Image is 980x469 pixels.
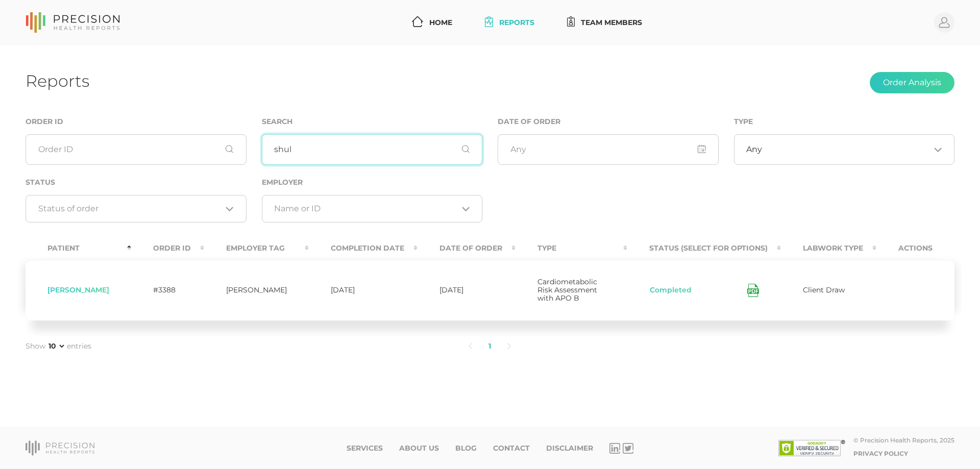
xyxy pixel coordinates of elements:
div: © Precision Health Reports, 2025 [853,436,954,444]
input: Search for option [274,204,458,214]
input: Any [498,134,719,165]
a: Services [347,444,383,453]
label: Show entries [26,341,91,352]
span: Client Draw [803,285,845,294]
td: #3388 [131,260,204,320]
span: [PERSON_NAME] [47,285,109,294]
input: Search for option [38,204,222,214]
h1: Reports [26,71,89,91]
a: Disclaimer [546,444,593,453]
th: Status (Select for Options) : activate to sort column ascending [627,237,781,260]
div: Search for option [734,134,955,165]
th: Type : activate to sort column ascending [516,237,627,260]
a: Reports [481,13,538,32]
input: Search for option [762,144,930,155]
th: Labwork Type : activate to sort column ascending [781,237,876,260]
th: Order ID : activate to sort column ascending [131,237,204,260]
select: Showentries [46,341,66,351]
label: Search [262,117,292,126]
th: Employer Tag : activate to sort column ascending [204,237,309,260]
img: SSL site seal - click to verify [778,440,845,456]
td: [PERSON_NAME] [204,260,309,320]
div: Search for option [26,195,247,223]
label: Date of Order [498,117,560,126]
td: [DATE] [309,260,418,320]
a: Privacy Policy [853,450,908,457]
div: Search for option [262,195,483,223]
label: Employer [262,178,303,187]
a: Home [408,13,456,32]
input: First or Last Name [262,134,483,165]
a: Blog [455,444,477,453]
label: Type [734,117,753,126]
label: Status [26,178,55,187]
button: Completed [649,285,692,295]
a: Team Members [563,13,647,32]
a: About Us [399,444,439,453]
span: Cardiometabolic Risk Assessment with APO B [537,277,597,303]
th: Completion Date : activate to sort column ascending [309,237,418,260]
th: Patient : activate to sort column descending [26,237,131,260]
label: Order ID [26,117,63,126]
th: Date Of Order : activate to sort column ascending [418,237,516,260]
td: [DATE] [418,260,516,320]
a: Contact [493,444,530,453]
input: Order ID [26,134,247,165]
th: Actions [876,237,954,260]
button: Order Analysis [870,72,954,93]
span: Any [746,144,762,155]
